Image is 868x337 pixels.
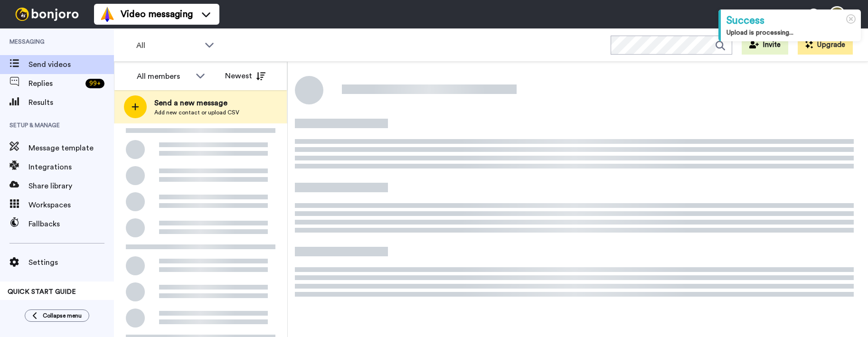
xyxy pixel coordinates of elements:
[218,66,273,85] button: Newest
[28,199,114,211] span: Workspaces
[726,28,855,37] div: Upload is processing...
[154,109,239,116] span: Add new contact or upload CSV
[798,36,853,55] button: Upgrade
[11,8,83,21] img: bj-logo-header-white.svg
[25,309,89,322] button: Collapse menu
[742,36,788,55] button: Invite
[85,79,104,88] div: 99 +
[8,289,76,295] span: QUICK START GUIDE
[121,8,193,21] span: Video messaging
[154,97,239,109] span: Send a new message
[100,7,115,22] img: vm-color.svg
[137,71,191,82] div: All members
[28,97,114,108] span: Results
[28,161,114,173] span: Integrations
[28,257,114,268] span: Settings
[136,40,200,51] span: All
[726,13,855,28] div: Success
[28,180,114,192] span: Share library
[28,59,114,70] span: Send videos
[28,142,114,154] span: Message template
[28,218,114,230] span: Fallbacks
[43,312,82,319] span: Collapse menu
[28,78,82,89] span: Replies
